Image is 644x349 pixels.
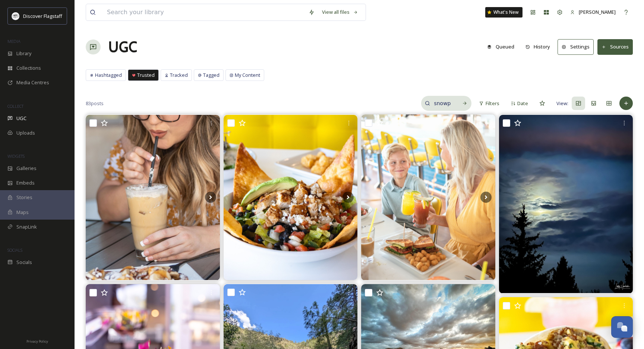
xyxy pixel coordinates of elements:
a: History [522,40,558,54]
span: 83 posts [86,100,104,107]
span: [PERSON_NAME] [579,9,616,15]
button: History [522,40,554,54]
span: Privacy Policy [26,339,48,344]
a: View all files [318,5,362,19]
a: Settings [558,39,597,54]
span: My Content [235,72,260,79]
span: Filters [486,100,499,107]
input: Search [430,96,454,111]
span: Embeds [16,179,35,186]
a: [PERSON_NAME] [566,5,619,19]
span: Maps [16,209,29,216]
span: Collections [16,65,41,72]
span: SOCIALS [7,247,22,253]
img: Bringing families together one syrupy smile at a time. 🥞 Come join us this weekend. Get on the wa... [361,114,495,280]
img: A pregnant sky crouches eerily in the glow of a murky future. Unsure of her path, she blankets so... [499,115,633,293]
span: Library [16,50,31,57]
span: WIDGETS [7,153,25,159]
span: COLLECT [7,103,23,109]
span: Date [517,100,528,107]
button: Sources [597,39,633,54]
img: Sugar, spice, and everything iced 🧊 Our Iced Chai Latte is a blend of black tea, whole milk, cinn... [86,115,220,280]
a: UGC [108,36,137,58]
span: Socials [16,259,32,266]
span: View: [556,100,568,107]
button: Queued [483,40,518,54]
a: What's New [485,7,523,18]
span: Stories [16,194,32,201]
span: UGC [16,115,26,122]
span: Discover Flagstaff [23,13,62,19]
span: Uploads [16,129,35,136]
img: Untitled%20design%20(1).png [12,12,19,20]
span: Tracked [170,72,188,79]
span: Hashtagged [95,72,122,79]
img: We're making lunch easy. Our Taco Salad is loaded with blackened chicken, avocado, black beans, f... [224,115,358,280]
a: Privacy Policy [26,336,48,345]
span: Media Centres [16,79,49,86]
a: Queued [483,40,522,54]
span: Galleries [16,165,37,172]
button: Settings [558,39,594,54]
span: Trusted [137,72,155,79]
input: Search your library [103,4,305,21]
span: Tagged [203,72,220,79]
span: SnapLink [16,223,37,230]
span: MEDIA [7,38,20,44]
button: Open Chat [611,316,633,338]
